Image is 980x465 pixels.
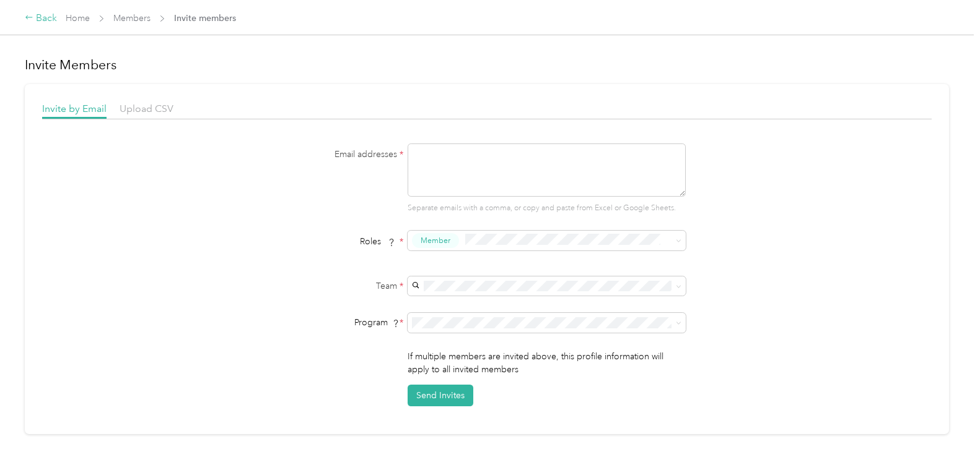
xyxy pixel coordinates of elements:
[113,13,151,23] a: Members
[66,13,90,23] a: Home
[120,103,173,114] span: Upload CSV
[174,12,236,25] span: Invite members
[408,350,686,376] p: If multiple members are invited above, this profile information will apply to all invited members
[42,103,107,114] span: Invite by Email
[911,396,980,465] iframe: Everlance-gr Chat Button Frame
[248,279,403,292] label: Team
[248,316,403,329] div: Program
[408,203,686,214] p: Separate emails with a comma, or copy and paste from Excel or Google Sheets.
[408,385,473,406] button: Send Invites
[356,232,400,251] span: Roles
[248,148,403,161] label: Email addresses
[25,11,57,26] div: Back
[25,56,949,74] h1: Invite Members
[412,233,459,249] button: Member
[421,235,450,246] span: Member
